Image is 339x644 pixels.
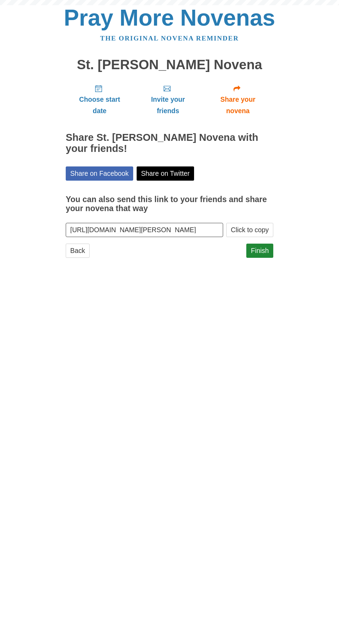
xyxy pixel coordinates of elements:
[66,244,90,258] a: Back
[100,35,239,42] a: The original novena reminder
[209,94,266,117] span: Share your novena
[73,94,127,117] span: Choose start date
[137,166,194,181] a: Share on Twitter
[66,195,273,213] h3: You can also send this link to your friends and share your novena that way
[66,79,134,120] a: Choose start date
[66,166,133,181] a: Share on Facebook
[202,79,273,120] a: Share your novena
[66,132,273,154] h2: Share St. [PERSON_NAME] Novena with your friends!
[66,57,273,72] h1: St. [PERSON_NAME] Novena
[134,79,202,120] a: Invite your friends
[246,244,273,258] a: Finish
[140,94,195,117] span: Invite your friends
[64,5,275,30] a: Pray More Novenas
[226,223,273,237] button: Click to copy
